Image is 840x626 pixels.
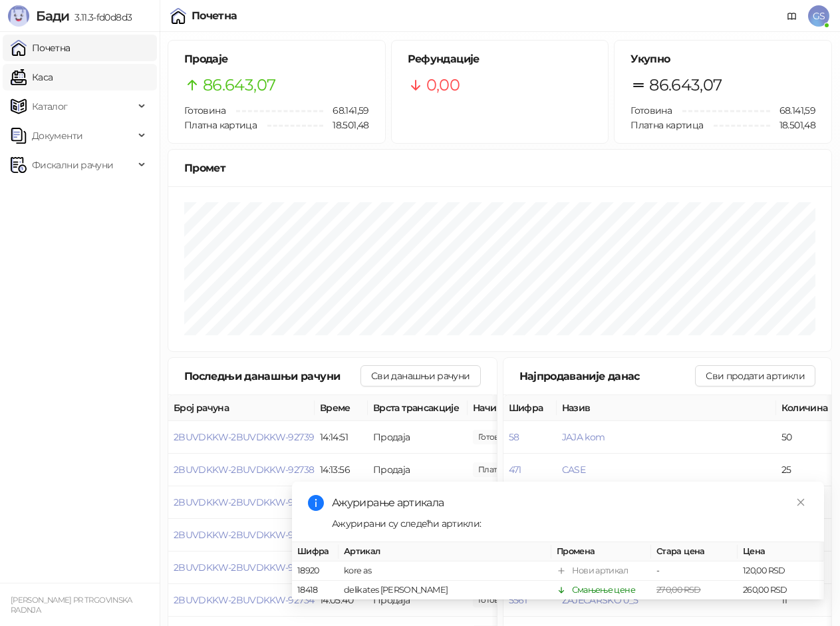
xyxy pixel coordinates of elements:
td: 25 [776,454,836,486]
span: 116,00 [473,430,518,444]
span: 270,00 RSD [656,585,701,595]
th: Стара цена [651,542,738,561]
span: GS [808,5,829,27]
button: 471 [509,464,521,476]
span: Платна картица [184,119,257,131]
button: 2BUVDKKW-2BUVDKKW-92739 [174,431,314,443]
button: Сви данашњи рачуни [360,365,480,387]
button: 2BUVDKKW-2BUVDKKW-92737 [174,496,313,508]
img: Logo [8,5,29,27]
span: Платна картица [630,119,703,131]
button: CASE [562,464,585,476]
a: Документација [781,5,803,27]
th: Број рачуна [168,395,315,421]
td: 14:14:51 [315,421,368,454]
td: kore as [339,561,551,581]
th: Количина [776,395,836,421]
td: Продаја [368,454,468,486]
button: 2BUVDKKW-2BUVDKKW-92734 [174,594,314,606]
span: 68.141,59 [323,103,368,118]
button: JAJA kom [562,431,605,443]
span: Готовина [184,104,225,116]
span: 86.643,07 [203,73,275,98]
div: Почетна [192,11,237,21]
h5: Рефундације [408,51,593,67]
button: 2BUVDKKW-2BUVDKKW-92736 [174,529,314,541]
td: 50 [776,421,836,454]
td: 18920 [292,561,339,581]
div: Ажурирани су следећи артикли: [332,516,808,531]
span: 0,00 [426,73,460,98]
button: 2BUVDKKW-2BUVDKKW-92738 [174,464,314,476]
span: Документи [32,122,82,149]
span: Бади [36,8,69,24]
th: Артикал [339,542,551,561]
span: 86.643,07 [649,73,722,98]
th: Време [315,395,368,421]
button: 2BUVDKKW-2BUVDKKW-92735 [174,561,313,573]
div: Смањење цене [572,583,635,597]
td: 14:13:56 [315,454,368,486]
span: 18.501,48 [770,118,815,132]
div: Нови артикал [572,564,628,577]
span: 3.11.3-fd0d8d3 [69,11,132,23]
td: Продаја [368,421,468,454]
th: Назив [557,395,776,421]
span: 18.501,48 [323,118,368,132]
th: Врста трансакције [368,395,468,421]
td: delikates [PERSON_NAME] [339,581,551,600]
span: close [796,498,805,507]
th: Промена [551,542,651,561]
a: Close [793,495,808,510]
a: Почетна [11,35,70,61]
div: Последњи данашњи рачуни [184,368,360,385]
span: info-circle [308,495,324,511]
a: Каса [11,64,53,90]
div: Промет [184,160,815,176]
td: - [651,561,738,581]
span: 3.266,00 [473,462,544,477]
td: 260,00 RSD [738,581,824,600]
div: Ажурирање артикала [332,495,808,511]
span: 68.141,59 [770,103,815,118]
span: Готовина [630,104,672,116]
th: Цена [738,542,824,561]
span: Каталог [32,93,68,120]
th: Начини плаћања [468,395,601,421]
td: 120,00 RSD [738,561,824,581]
th: Шифра [503,395,557,421]
th: Шифра [292,542,339,561]
button: 58 [509,431,519,443]
td: 18418 [292,581,339,600]
h5: Укупно [630,51,815,67]
h5: Продаје [184,51,369,67]
button: Сви продати артикли [695,365,815,387]
small: [PERSON_NAME] PR TRGOVINSKA RADNJA [11,595,132,615]
div: Најпродаваније данас [519,368,696,385]
span: Фискални рачуни [32,152,113,178]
